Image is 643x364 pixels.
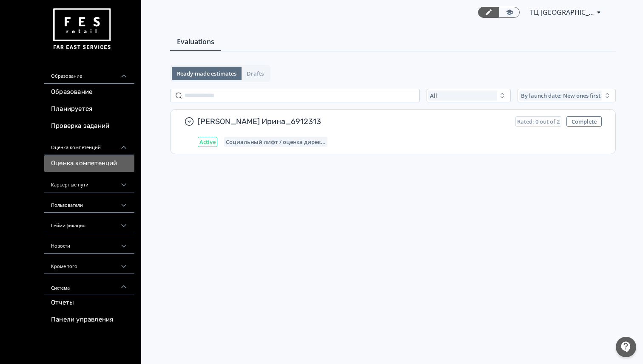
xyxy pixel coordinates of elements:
[51,202,83,208] font: Пользователи
[44,84,134,101] a: Образование
[51,263,77,269] font: Кроме того
[51,222,85,229] font: Геймификация
[51,181,88,188] font: Карьерные пути
[530,7,594,17] span: ТЦ Казань Молл Казань RE 6912313
[521,92,600,99] span: By launch date: New ones first
[177,37,214,47] span: Evaluations
[518,89,616,102] button: By launch date: New ones first
[172,67,242,80] button: Ready-made estimates
[51,88,92,96] font: Образование
[51,73,82,79] font: Образование
[430,92,437,99] span: All
[51,144,101,150] font: Оценка компетенций
[44,101,134,118] a: Планируется
[51,122,109,130] font: Проверка заданий
[199,138,216,145] span: Active
[44,118,134,135] a: Проверка заданий
[51,5,112,53] img: https://files.teachbase.ru/system/account/57463/logo/medium-936fc5084dd2c598f50a98b9cbe0469a.png
[51,299,74,306] font: Отчеты
[51,316,113,323] font: Панели управления
[247,70,264,77] span: Drafts
[566,116,602,127] button: Complete
[499,7,520,18] a: Переключиться в режим студента
[242,67,269,80] button: Drafts
[44,311,134,328] a: Панели управления
[51,243,70,249] font: Новости
[177,70,236,77] span: Ready-made estimates
[427,89,511,102] button: All
[198,116,509,127] span: [PERSON_NAME] Ирина_6912313
[51,285,70,291] font: Система
[51,105,92,113] font: Планируется
[44,155,134,172] a: Оценка компетенций
[530,8,608,17] font: ТЦ [GEOGRAPHIC_DATA]
[226,138,326,145] span: Социальный лифт / оценка директора магазина
[51,159,117,167] font: Оценка компетенций
[517,118,560,125] span: Rated: 0 out of 2
[44,294,134,311] a: Отчеты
